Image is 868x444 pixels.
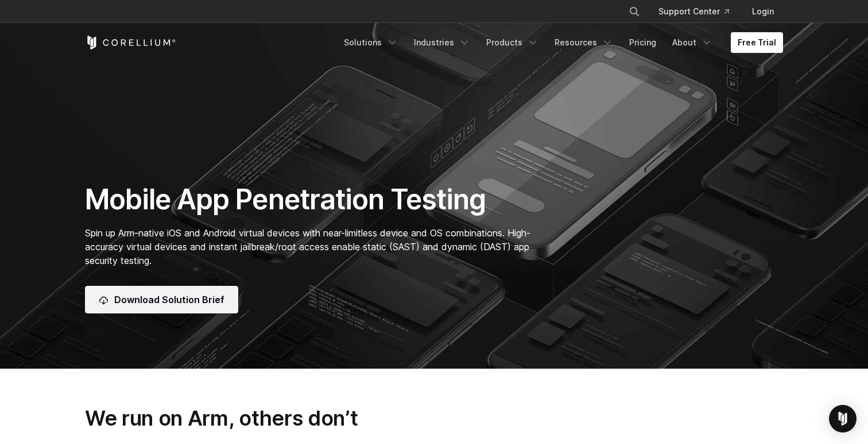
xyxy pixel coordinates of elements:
[407,32,477,53] a: Industries
[829,405,857,432] div: Open Intercom Messenger
[85,36,176,49] a: Corellium Home
[85,405,783,431] h3: We run on Arm, others don’t
[743,1,783,22] a: Login
[337,32,783,53] div: Navigation Menu
[624,1,645,22] button: Search
[479,32,545,53] a: Products
[85,182,542,217] h1: Mobile App Penetration Testing
[548,32,620,53] a: Resources
[337,32,405,53] a: Solutions
[731,32,783,53] a: Free Trial
[649,1,738,22] a: Support Center
[622,32,663,53] a: Pricing
[665,32,719,53] a: About
[85,227,530,266] span: Spin up Arm-native iOS and Android virtual devices with near-limitless device and OS combinations...
[615,1,783,22] div: Navigation Menu
[85,286,238,313] a: Download Solution Brief
[114,293,224,307] span: Download Solution Brief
